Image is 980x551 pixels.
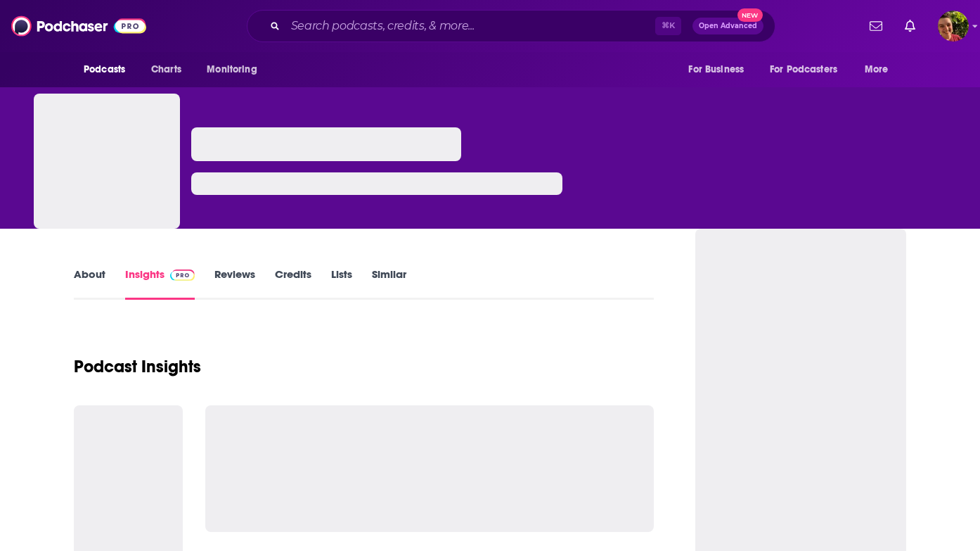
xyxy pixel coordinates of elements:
a: Charts [142,56,190,83]
a: InsightsPodchaser Pro [125,267,195,300]
a: Reviews [214,267,255,300]
a: Show notifications dropdown [899,14,921,38]
a: Credits [275,267,311,300]
a: Lists [331,267,352,300]
span: Monitoring [207,60,257,80]
button: Show profile menu [938,11,969,42]
a: About [74,267,105,300]
span: More [865,60,889,80]
span: For Business [688,60,744,80]
span: Open Advanced [699,23,757,30]
img: Podchaser Pro [170,270,195,281]
span: Charts [151,60,181,80]
button: Open AdvancedNew [692,18,763,34]
button: open menu [74,56,143,83]
span: ⌘ K [655,17,681,35]
div: Search podcasts, credits, & more... [247,10,775,42]
span: New [737,8,763,22]
button: open menu [197,56,275,83]
h1: Podcast Insights [74,356,201,377]
button: open menu [678,56,761,83]
span: Podcasts [84,60,125,80]
span: For Podcasters [770,60,837,80]
img: User Profile [938,11,969,42]
button: open menu [855,56,906,83]
span: Logged in as Marz [938,11,969,42]
button: open menu [761,56,858,83]
a: Similar [372,267,406,300]
input: Search podcasts, credits, & more... [285,15,655,37]
img: Podchaser - Follow, Share and Rate Podcasts [11,13,146,39]
a: Show notifications dropdown [864,14,888,38]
